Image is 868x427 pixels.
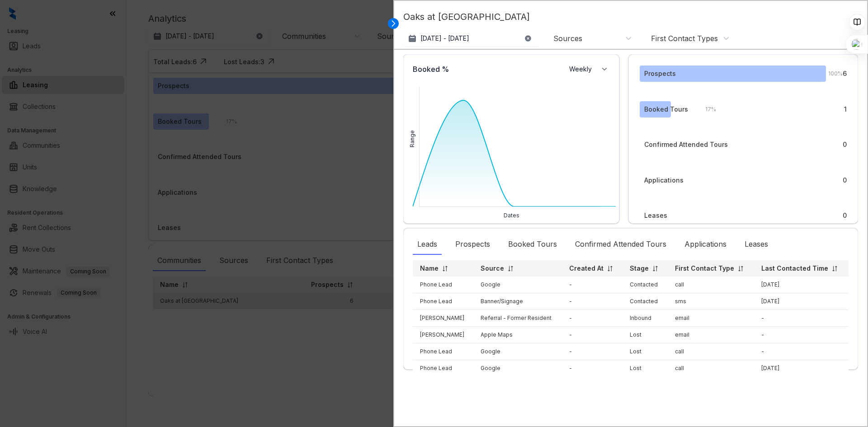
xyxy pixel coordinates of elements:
td: call [668,343,754,360]
p: Last Contacted Time [761,264,828,273]
td: Lost [623,343,667,360]
td: Google [473,277,561,293]
div: 100 % [819,69,843,79]
div: Leases [740,234,773,255]
td: - [562,277,623,293]
div: Booked Tours [644,104,688,114]
td: Banner/Signage [473,293,561,310]
button: Weekly [564,61,614,77]
td: Google [473,360,561,377]
p: Stage [630,264,649,273]
div: 17 % [696,104,716,114]
div: First Contact Types [651,33,718,43]
div: 6 [843,69,847,79]
p: Source [481,264,504,273]
td: Phone Lead [413,277,473,293]
td: - [754,310,849,327]
td: Google [473,343,561,360]
div: Applications [644,175,684,185]
img: sorting [737,265,744,272]
td: [PERSON_NAME] [413,310,473,327]
div: 0 [843,175,847,185]
td: call [668,277,754,293]
td: Phone Lead [413,360,473,377]
td: - [562,327,623,343]
div: Prospects [451,234,495,255]
td: Contacted [623,277,667,293]
td: Phone Lead [413,293,473,310]
td: call [668,360,754,377]
button: [DATE] - [DATE] [403,30,539,47]
td: [PERSON_NAME] [413,327,473,343]
td: sms [668,293,754,310]
p: Oaks at [GEOGRAPHIC_DATA] [403,10,858,30]
p: Created At [569,264,604,273]
div: Sources [553,33,582,43]
div: Booked Tours [504,234,561,255]
div: 1 [844,104,847,114]
td: Apple Maps [473,327,561,343]
td: [DATE] [754,360,849,377]
td: email [668,327,754,343]
p: First Contact Type [675,264,734,273]
p: [DATE] - [DATE] [420,34,469,43]
td: [DATE] [754,293,849,310]
img: sorting [607,265,613,272]
div: Dates [408,211,614,220]
div: Range [408,130,416,147]
img: sorting [652,265,659,272]
td: Contacted [623,293,667,310]
img: sorting [442,265,448,272]
div: Booked % [408,59,453,79]
td: - [562,293,623,310]
span: Weekly [569,65,597,74]
td: [DATE] [754,277,849,293]
div: Confirmed Attended Tours [571,234,671,255]
div: Prospects [644,69,676,79]
td: Inbound [623,310,667,327]
div: Leases [644,211,667,221]
div: Confirmed Attended Tours [644,140,728,150]
div: 0 [843,211,847,221]
td: Phone Lead [413,343,473,360]
img: sorting [831,265,838,272]
td: Lost [623,327,667,343]
td: email [668,310,754,327]
img: sorting [507,265,514,272]
div: Applications [680,234,731,255]
td: Referral - Former Resident [473,310,561,327]
td: Lost [623,360,667,377]
td: - [562,310,623,327]
p: Name [420,264,439,273]
td: - [562,343,623,360]
td: - [562,360,623,377]
td: - [754,327,849,343]
td: - [754,343,849,360]
div: 0 [843,140,847,150]
div: Leads [413,234,442,255]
